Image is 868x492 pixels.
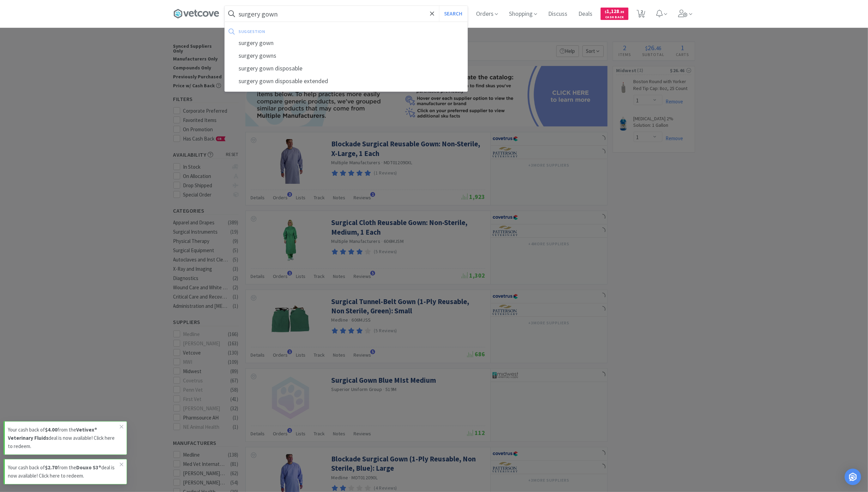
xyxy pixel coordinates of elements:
[239,26,364,37] div: suggestion
[8,426,120,450] p: Your cash back of from the deal is now available! Click here to redeem.
[601,4,628,23] a: $1,128.35Cash Back
[439,6,467,22] button: Search
[225,62,467,75] div: surgery gown disposable
[8,463,120,480] p: Your cash back of from the deal is now available! Click here to redeem.
[605,8,624,14] span: 1,128
[225,37,467,49] div: surgery gown
[576,11,595,17] a: Deals
[605,15,624,20] span: Cash Back
[225,49,467,62] div: surgery gowns
[845,469,861,485] div: Open Intercom Messenger
[619,10,624,14] span: . 35
[634,12,648,18] a: 2
[605,10,606,14] span: $
[45,426,57,433] strong: $4.00
[225,6,467,22] input: Search by item, sku, manufacturer, ingredient, size...
[545,11,570,17] a: Discuss
[225,75,467,88] div: surgery gown disposable extended
[45,464,57,471] strong: $2.70
[76,464,101,471] strong: Douxo S3®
